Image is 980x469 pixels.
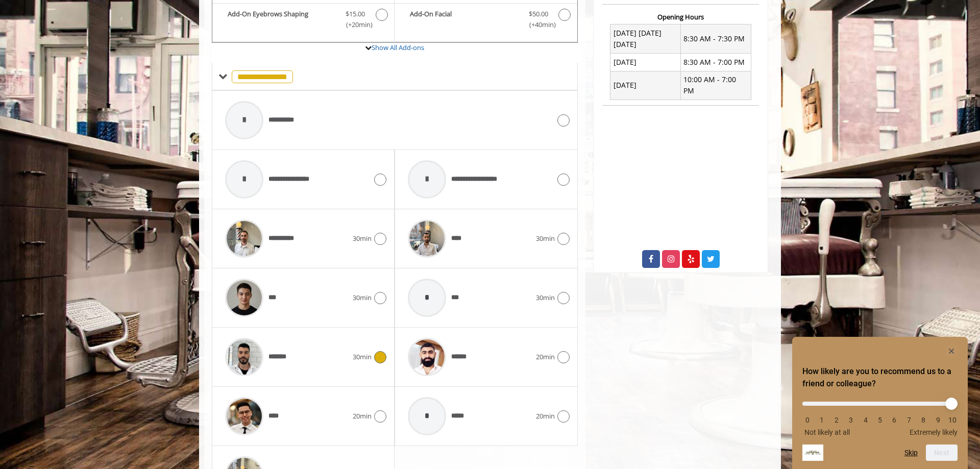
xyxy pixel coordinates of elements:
[904,449,918,457] button: Skip
[536,411,555,422] span: 20min
[802,365,958,390] h2: How likely are you to recommend us to a friend or colleague? Select an option from 0 to 10, with ...
[536,233,555,244] span: 30min
[831,416,842,424] li: 2
[346,9,365,19] span: $15.00
[410,9,518,30] b: Add-On Facial
[802,345,958,461] div: How likely are you to recommend us to a friend or colleague? Select an option from 0 to 10, with ...
[680,54,751,71] td: 8:30 AM - 7:00 PM
[523,19,553,30] span: (+40min )
[945,345,958,357] button: Hide survey
[610,71,681,100] td: [DATE]
[353,352,372,362] span: 30min
[536,292,555,303] span: 30min
[918,416,928,424] li: 8
[817,416,827,424] li: 1
[680,71,751,100] td: 10:00 AM - 7:00 PM
[228,9,335,30] b: Add-On Eyebrows Shaping
[947,416,958,424] li: 10
[804,428,850,436] span: Not likely at all
[372,43,424,52] a: Show All Add-ons
[602,13,759,20] h3: Opening Hours
[353,411,372,422] span: 20min
[910,428,958,436] span: Extremely likely
[400,9,572,33] label: Add-On Facial
[353,233,372,244] span: 30min
[529,9,548,19] span: $50.00
[610,24,681,54] td: [DATE] [DATE] [DATE]
[926,445,958,461] button: Next question
[846,416,856,424] li: 3
[536,352,555,362] span: 20min
[933,416,943,424] li: 9
[802,416,813,424] li: 0
[802,394,958,436] div: How likely are you to recommend us to a friend or colleague? Select an option from 0 to 10, with ...
[875,416,885,424] li: 5
[353,292,372,303] span: 30min
[217,9,389,33] label: Add-On Eyebrows Shaping
[861,416,871,424] li: 4
[610,54,681,71] td: [DATE]
[889,416,899,424] li: 6
[340,19,371,30] span: (+20min )
[680,24,751,54] td: 8:30 AM - 7:30 PM
[904,416,914,424] li: 7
